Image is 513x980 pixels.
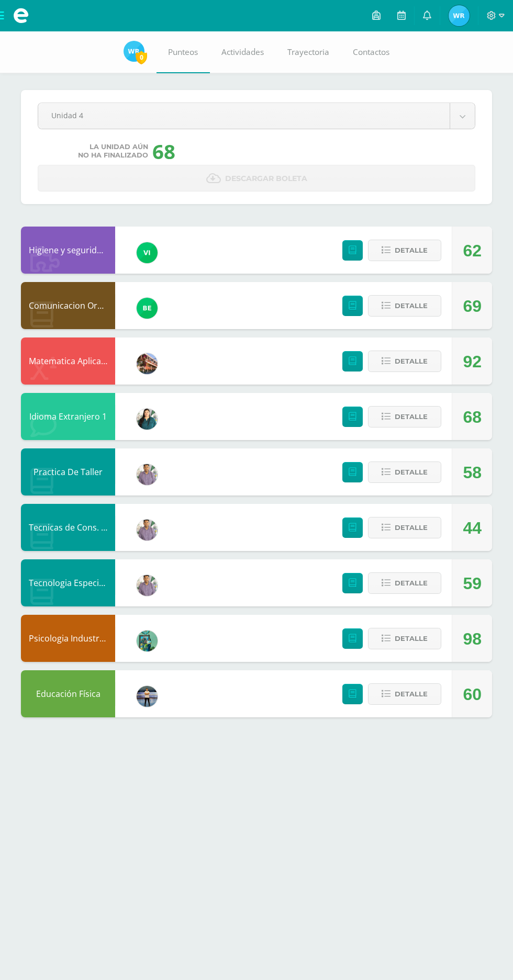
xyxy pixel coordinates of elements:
[21,615,115,662] div: Psicologia Industrial
[51,103,437,128] span: Unidad 4
[137,630,158,651] img: b3df963adb6106740b98dae55d89aff1.png
[341,31,402,73] a: Contactos
[168,47,198,58] span: Punteos
[136,51,147,64] span: 0
[124,41,144,62] img: fcfaa8a659a726b53afcd2a7f7de06ee.png
[137,242,158,263] img: a241c2b06c5b4daf9dd7cbc5f490cd0f.png
[21,337,115,385] div: Matematica Aplicada
[368,683,441,705] button: Detalle
[368,517,441,538] button: Detalle
[463,393,482,441] div: 68
[463,283,482,330] div: 69
[21,504,115,551] div: Tecnicas de Cons. Higiene y seg.
[368,295,441,317] button: Detalle
[463,504,482,551] div: 44
[395,629,428,648] span: Detalle
[21,559,115,606] div: Tecnologia Especifica
[395,296,428,316] span: Detalle
[137,464,158,485] img: b08e72ae1415402f2c8bd1f3d2cdaa84.png
[287,47,329,58] span: Trayectoria
[137,575,158,596] img: b08e72ae1415402f2c8bd1f3d2cdaa84.png
[137,686,158,707] img: bde165c00b944de6c05dcae7d51e2fcc.png
[368,351,441,372] button: Detalle
[449,5,470,26] img: fcfaa8a659a726b53afcd2a7f7de06ee.png
[221,47,264,58] span: Actividades
[38,103,475,129] a: Unidad 4
[368,240,441,261] button: Detalle
[152,138,175,165] div: 68
[463,449,482,496] div: 58
[463,671,482,718] div: 60
[137,409,158,430] img: f58bb6038ea3a85f08ed05377cd67300.png
[78,143,148,160] span: La unidad aún no ha finalizado
[395,518,428,537] span: Detalle
[210,31,276,73] a: Actividades
[463,338,482,385] div: 92
[276,31,341,73] a: Trayectoria
[137,298,158,319] img: b85866ae7f275142dc9a325ef37a630d.png
[395,573,428,593] span: Detalle
[137,520,158,540] img: b08e72ae1415402f2c8bd1f3d2cdaa84.png
[368,572,441,594] button: Detalle
[463,615,482,662] div: 98
[395,241,428,260] span: Detalle
[21,393,115,440] div: Idioma Extranjero 1
[353,47,389,58] span: Contactos
[368,406,441,427] button: Detalle
[225,166,307,192] span: Descargar boleta
[395,463,428,482] span: Detalle
[21,227,115,274] div: Higiene y seguridad en el trabajo
[463,227,482,274] div: 62
[157,31,210,73] a: Punteos
[21,282,115,329] div: Comunicacion Oral y Escrita
[395,407,428,426] span: Detalle
[395,352,428,371] span: Detalle
[368,628,441,649] button: Detalle
[137,353,158,374] img: 0a4f8d2552c82aaa76f7aefb013bc2ce.png
[21,448,115,495] div: Practica De Taller
[463,560,482,607] div: 59
[395,684,428,704] span: Detalle
[21,670,115,717] div: Educación Física
[368,461,441,483] button: Detalle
